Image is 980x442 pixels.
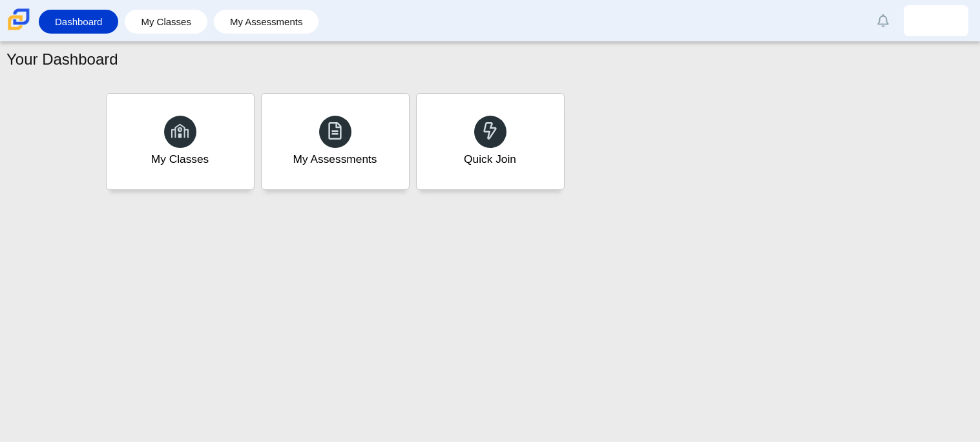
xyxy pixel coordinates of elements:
a: Carmen School of Science & Technology [5,24,32,35]
a: Alerts [869,6,897,35]
img: allison.vasquez.GtrXoa [926,10,946,31]
h1: Your Dashboard [6,48,118,70]
div: Quick Join [464,151,516,167]
a: My Assessments [261,93,410,190]
a: Dashboard [45,10,112,34]
a: My Classes [131,10,201,34]
a: My Classes [106,93,255,190]
a: Quick Join [416,93,565,190]
img: Carmen School of Science & Technology [5,6,32,33]
div: My Assessments [293,151,377,167]
div: My Classes [151,151,209,167]
a: My Assessments [220,10,313,34]
a: allison.vasquez.GtrXoa [904,5,968,36]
